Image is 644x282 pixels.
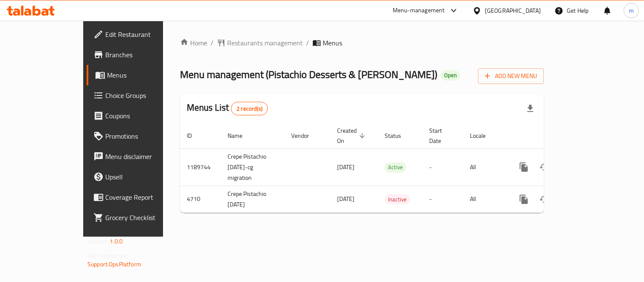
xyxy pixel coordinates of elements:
span: Locale [470,131,497,141]
td: All [463,148,507,186]
a: Upsell [87,167,191,187]
div: Menu-management [393,6,445,16]
span: Vendor [291,131,320,141]
td: Crepe Pistachio [DATE] [221,186,284,212]
nav: breadcrumb [180,38,544,48]
span: m [629,6,634,15]
button: Change Status [534,189,554,209]
th: Actions [507,123,602,149]
td: 1189744 [180,148,221,186]
td: - [422,186,463,212]
span: Inactive [385,195,410,204]
div: Inactive [385,194,410,204]
a: Grocery Checklist [87,207,191,228]
span: Branches [105,50,184,60]
a: Choice Groups [87,85,191,106]
table: enhanced table [180,123,602,213]
span: Status [385,131,412,141]
li: / [306,38,309,48]
a: Menus [87,65,191,85]
a: Branches [87,45,191,65]
span: Get support on: [87,250,127,261]
a: Home [180,38,207,48]
td: All [463,186,507,212]
span: Start Date [429,126,453,146]
a: Coupons [87,106,191,126]
span: Active [385,162,406,172]
button: Add New Menu [478,68,544,84]
div: Total records count [231,102,268,115]
span: 1.0.0 [110,236,123,247]
span: ID [187,131,203,141]
span: Menu disclaimer [105,151,184,162]
h2: Menus List [187,101,268,115]
span: Menus [323,38,342,48]
span: Version: [87,236,108,247]
span: Coverage Report [105,192,184,202]
a: Promotions [87,126,191,146]
span: Add New Menu [485,71,537,81]
span: 2 record(s) [231,105,267,113]
span: Coupons [105,111,184,121]
span: Promotions [105,131,184,141]
div: Export file [520,98,540,119]
span: Restaurants management [227,38,303,48]
td: 4710 [180,186,221,212]
button: more [514,189,534,209]
div: [GEOGRAPHIC_DATA] [485,6,541,15]
a: Edit Restaurant [87,24,191,45]
span: Upsell [105,172,184,182]
button: more [514,157,534,177]
span: Created On [337,126,368,146]
a: Coverage Report [87,187,191,207]
span: Open [441,72,460,79]
li: / [211,38,214,48]
span: Menus [107,70,184,80]
a: Menu disclaimer [87,146,191,167]
span: Menu management ( Pistachio Desserts & [PERSON_NAME] ) [180,65,437,84]
td: - [422,148,463,186]
span: Choice Groups [105,90,184,101]
a: Support.OpsPlatform [87,259,141,270]
a: Restaurants management [217,38,303,48]
td: Crepe Pistachio [DATE]-cg migration [221,148,284,186]
div: Open [441,70,460,81]
span: Name [228,131,253,141]
span: Grocery Checklist [105,212,184,223]
span: [DATE] [337,193,354,204]
span: [DATE] [337,162,354,173]
button: Change Status [534,157,554,177]
span: Edit Restaurant [105,29,184,39]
